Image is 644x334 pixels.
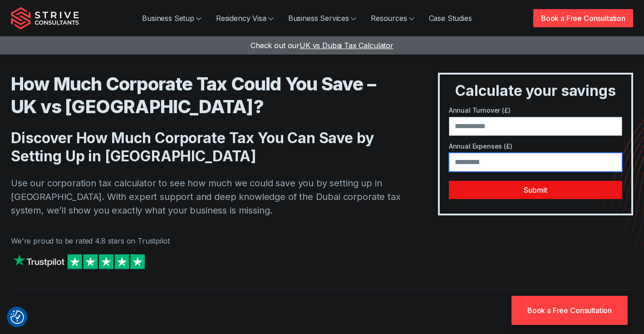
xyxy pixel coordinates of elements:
[11,73,402,118] h1: How Much Corporate Tax Could You Save – UK vs [GEOGRAPHIC_DATA]?
[11,7,79,30] img: Strive Consultants
[209,9,281,27] a: Residency Visa
[11,252,147,271] img: Strive on Trustpilot
[449,141,622,151] label: Annual Expenses (£)
[10,310,24,324] img: Revisit consent button
[251,41,393,50] a: Check out ourUK vs Dubai Tax Calculator
[511,296,628,325] a: Book a Free Consultation
[300,41,393,50] span: UK vs Dubai Tax Calculator
[11,129,402,165] h2: Discover How Much Corporate Tax You Can Save by Setting Up in [GEOGRAPHIC_DATA]
[11,176,402,217] p: Use our corporation tax calculator to see how much we could save you by setting up in [GEOGRAPHIC...
[449,105,622,115] label: Annual Turnover (£)
[443,82,628,100] h3: Calculate your savings
[533,9,633,27] a: Book a Free Consultation
[422,9,479,27] a: Case Studies
[449,181,622,199] button: Submit
[11,235,402,246] p: We're proud to be rated 4.8 stars on Trustpilot
[281,9,364,27] a: Business Services
[10,310,24,324] button: Consent Preferences
[135,9,209,27] a: Business Setup
[364,9,422,27] a: Resources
